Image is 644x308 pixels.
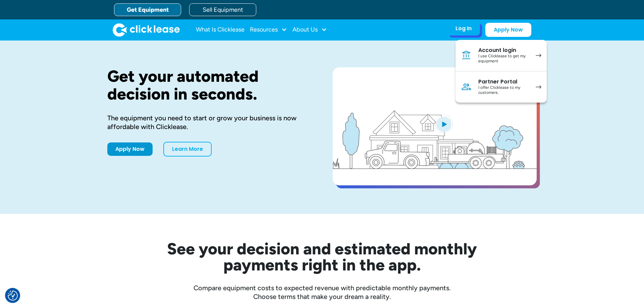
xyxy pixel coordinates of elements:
h2: See your decision and estimated monthly payments right in the app. [134,241,510,273]
a: open lightbox [333,67,537,185]
div: Compare equipment costs to expected revenue with predictable monthly payments. Choose terms that ... [107,284,537,301]
img: Person icon [461,81,472,92]
img: Blue play button logo on a light blue circular background [435,115,453,133]
div: I offer Clicklease to my customers. [478,85,529,96]
img: arrow [536,85,541,89]
div: Account login [478,47,529,54]
a: home [113,23,180,37]
h1: Get your automated decision in seconds. [107,67,311,103]
div: Log In [455,25,472,32]
div: Partner Portal [478,78,529,85]
img: Clicklease logo [113,23,180,37]
div: I use Clicklease to get my equipment [478,54,529,64]
img: Revisit consent button [8,291,18,301]
a: Apply Now [107,142,153,156]
a: Account loginI use Clicklease to get my equipment [455,40,547,71]
a: What Is Clicklease [196,23,245,37]
a: Get Equipment [114,3,181,16]
img: Bank icon [461,50,472,61]
button: Consent Preferences [8,291,18,301]
a: Apply Now [485,23,531,37]
div: About Us [292,23,327,37]
img: arrow [536,54,541,57]
div: Resources [250,23,287,37]
a: Sell Equipment [189,3,256,16]
a: Learn More [163,142,212,157]
nav: Log In [455,40,547,103]
div: The equipment you need to start or grow your business is now affordable with Clicklease. [107,114,311,131]
a: Partner PortalI offer Clicklease to my customers. [455,71,547,103]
